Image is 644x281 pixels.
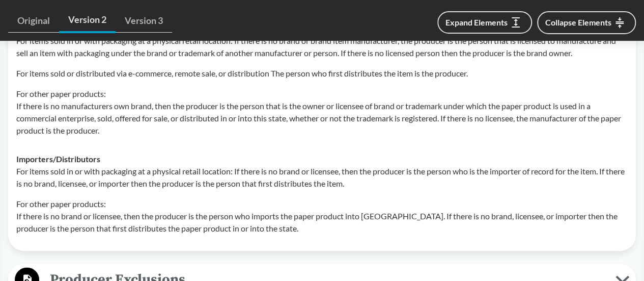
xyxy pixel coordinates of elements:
[16,88,628,137] p: For other paper products: If there is no manufacturers own brand, then the producer is the person...
[59,8,116,33] a: Version 2
[537,11,636,34] button: Collapse Elements
[437,11,532,34] button: Expand Elements
[16,198,628,235] p: For other paper products: If there is no brand or licensee, then the producer is the person who i...
[16,67,628,80] p: For items sold or distributed via e-commerce, remote sale, or distribution The person who first d...
[16,165,628,190] p: For items sold in or with packaging at a physical retail location: If there is no brand or licens...
[8,9,59,33] a: Original
[116,9,172,33] a: Version 3
[16,35,628,59] p: For items sold in or with packaging at a physical retail location: If there is no brand or brand ...
[16,154,100,164] strong: Importers/​Distributors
